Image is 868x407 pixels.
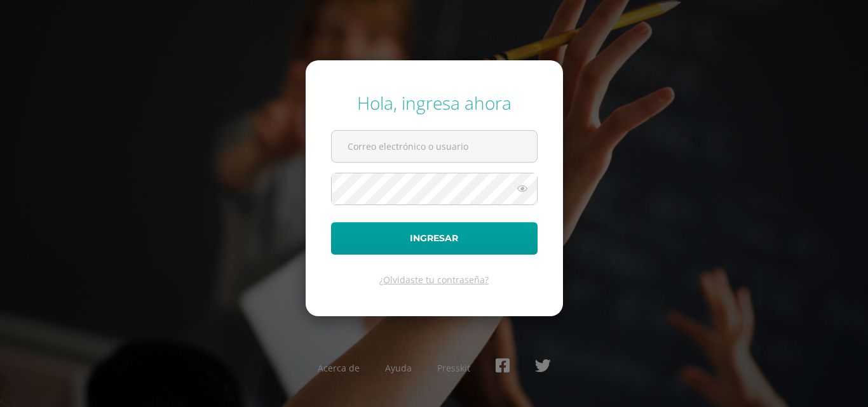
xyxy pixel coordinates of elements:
[318,362,360,374] a: Acerca de
[331,91,538,115] div: Hola, ingresa ahora
[331,222,538,255] button: Ingresar
[437,362,470,374] a: Presskit
[379,274,489,286] a: ¿Olvidaste tu contraseña?
[385,362,412,374] a: Ayuda
[332,131,537,162] input: Correo electrónico o usuario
